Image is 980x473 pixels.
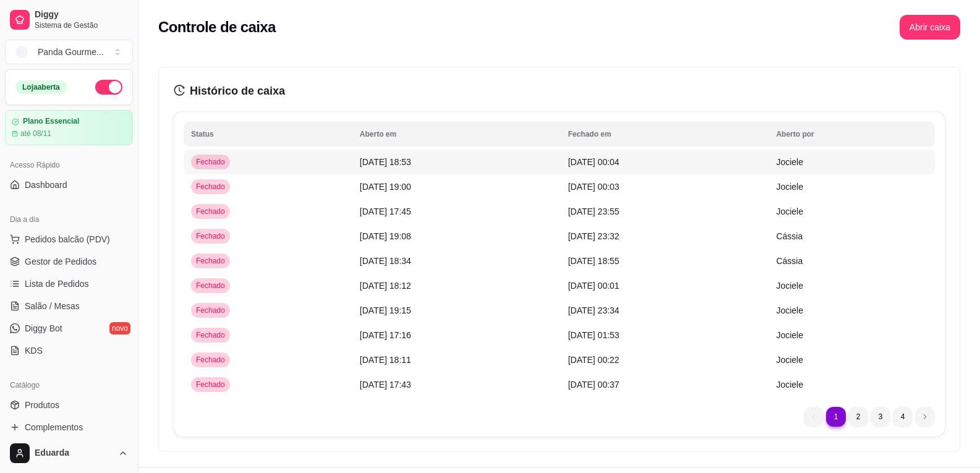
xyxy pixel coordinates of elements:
[158,17,276,37] h2: Controle de caixa
[5,252,133,271] a: Gestor de Pedidos
[184,122,352,147] th: Status
[25,278,89,290] span: Lista de Pedidos
[194,281,228,291] span: Fechado
[174,85,185,96] span: history
[893,407,913,427] li: pagination item 4
[5,318,133,338] a: Diggy Botnovo
[35,448,113,459] span: Eduarda
[5,375,133,395] div: Catálogo
[5,395,133,415] a: Produtos
[568,182,620,192] span: [DATE] 00:03
[5,438,133,468] button: Eduarda
[360,355,411,365] span: [DATE] 18:11
[5,5,133,35] a: DiggySistema de Gestão
[25,421,83,433] span: Complementos
[194,355,228,365] span: Fechado
[5,40,133,64] button: Select a team
[5,175,133,195] a: Dashboard
[25,300,80,312] span: Salão / Mesas
[769,122,935,147] th: Aberto por
[900,15,960,40] button: Abrir caixa
[25,344,43,357] span: KDS
[35,20,128,30] span: Sistema de Gestão
[776,231,803,241] span: Cássia
[568,256,620,266] span: [DATE] 18:55
[826,407,846,427] li: pagination item 1 active
[194,380,228,390] span: Fechado
[798,401,941,433] nav: pagination navigation
[360,330,411,340] span: [DATE] 17:16
[776,355,803,365] span: Jociele
[38,46,104,58] div: Panda Gourme ...
[848,407,868,427] li: pagination item 2
[5,229,133,249] button: Pedidos balcão (PDV)
[23,117,79,126] article: Plano Essencial
[5,155,133,175] div: Acesso Rápido
[871,407,890,427] li: pagination item 3
[360,281,411,291] span: [DATE] 18:12
[194,182,228,192] span: Fechado
[95,80,122,95] button: Alterar Status
[5,274,133,294] a: Lista de Pedidos
[776,157,803,167] span: Jociele
[194,157,228,167] span: Fechado
[776,305,803,315] span: Jociele
[568,330,620,340] span: [DATE] 01:53
[5,110,133,145] a: Plano Essencialaté 08/11
[568,305,620,315] span: [DATE] 23:34
[15,80,67,94] div: Loja aberta
[25,255,96,268] span: Gestor de Pedidos
[776,330,803,340] span: Jociele
[568,207,620,216] span: [DATE] 23:55
[194,256,228,266] span: Fechado
[194,305,228,315] span: Fechado
[568,355,620,365] span: [DATE] 00:22
[25,179,67,191] span: Dashboard
[5,341,133,360] a: KDS
[360,380,411,390] span: [DATE] 17:43
[360,157,411,167] span: [DATE] 18:53
[5,417,133,437] a: Complementos
[776,207,803,216] span: Jociele
[568,231,620,241] span: [DATE] 23:32
[360,182,411,192] span: [DATE] 19:00
[568,157,620,167] span: [DATE] 00:04
[360,231,411,241] span: [DATE] 19:08
[194,207,228,216] span: Fechado
[194,231,228,241] span: Fechado
[25,399,59,411] span: Produtos
[776,256,803,266] span: Cássia
[776,182,803,192] span: Jociele
[194,330,228,340] span: Fechado
[35,9,128,20] span: Diggy
[5,296,133,316] a: Salão / Mesas
[174,82,945,100] h3: Histórico de caixa
[20,129,51,138] article: até 08/11
[915,407,935,427] li: next page button
[352,122,561,147] th: Aberto em
[25,322,62,335] span: Diggy Bot
[25,233,110,245] span: Pedidos balcão (PDV)
[568,380,620,390] span: [DATE] 00:37
[568,281,620,291] span: [DATE] 00:01
[561,122,769,147] th: Fechado em
[5,210,133,229] div: Dia a dia
[776,380,803,390] span: Jociele
[776,281,803,291] span: Jociele
[360,305,411,315] span: [DATE] 19:15
[360,207,411,216] span: [DATE] 17:45
[360,256,411,266] span: [DATE] 18:34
